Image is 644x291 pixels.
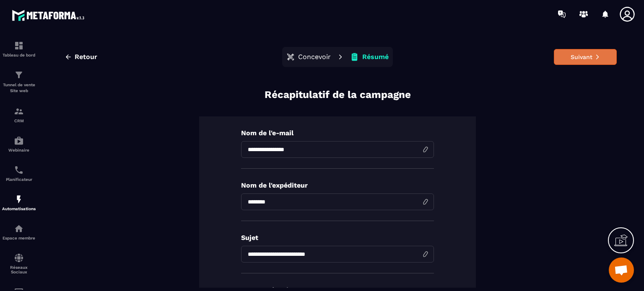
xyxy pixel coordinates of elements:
[2,188,36,217] a: automationsautomationsAutomatisations
[2,129,36,159] a: automationsautomationsWebinaire
[2,177,36,182] p: Planificateur
[14,224,24,234] img: automations
[75,53,97,61] span: Retour
[2,100,36,129] a: formationformationCRM
[2,64,36,100] a: formationformationTunnel de vente Site web
[14,194,24,204] img: automations
[14,253,24,263] img: social-network
[241,129,434,137] p: Nom de l'e-mail
[2,82,36,94] p: Tunnel de vente Site web
[2,265,36,274] p: Réseaux Sociaux
[284,49,333,65] button: Concevoir
[2,148,36,152] p: Webinaire
[2,247,36,281] a: social-networksocial-networkRéseaux Sociaux
[362,53,389,61] p: Résumé
[14,165,24,175] img: scheduler
[2,53,36,57] p: Tableau de bord
[2,159,36,188] a: schedulerschedulerPlanificateur
[2,118,36,123] p: CRM
[241,181,434,189] p: Nom de l'expéditeur
[14,136,24,146] img: automations
[14,41,24,51] img: formation
[12,8,87,23] img: logo
[554,49,617,65] button: Suivant
[241,234,434,242] p: Sujet
[298,53,331,61] p: Concevoir
[2,206,36,211] p: Automatisations
[58,49,104,64] button: Retour
[14,106,24,116] img: formation
[348,49,391,65] button: Résumé
[265,88,411,102] p: Récapitulatif de la campagne
[609,258,634,283] div: Ouvrir le chat
[14,70,24,80] img: formation
[2,34,36,64] a: formationformationTableau de bord
[2,236,36,240] p: Espace membre
[2,217,36,247] a: automationsautomationsEspace membre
